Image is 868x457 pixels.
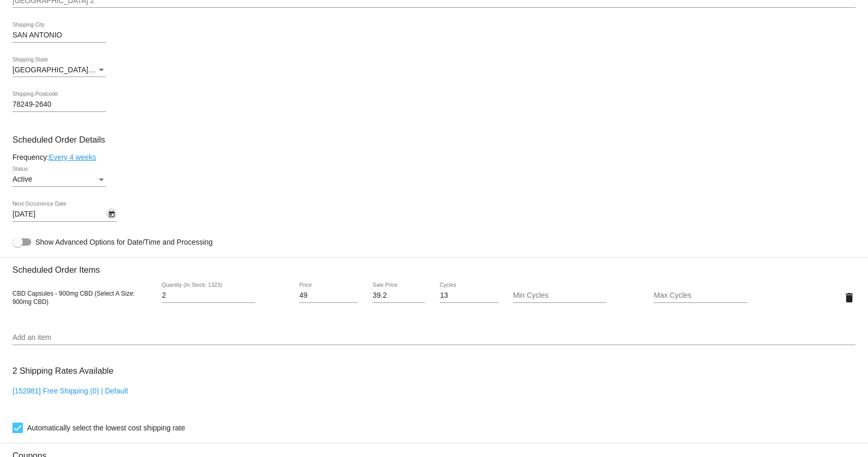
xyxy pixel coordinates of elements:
[12,66,106,74] mat-select: Shipping State
[843,291,856,304] mat-icon: delete
[12,387,128,395] a: [152981] Free Shipping (0) | Default
[12,66,135,74] span: [GEOGRAPHIC_DATA] | [US_STATE]
[12,175,32,183] span: Active
[513,291,607,300] input: Min Cycles
[12,334,856,342] input: Add an item
[12,360,113,382] h3: 2 Shipping Rates Available
[654,291,747,300] input: Max Cycles
[12,175,106,184] mat-select: Status
[373,291,425,300] input: Sale Price
[12,290,135,306] span: CBD Capsules - 900mg CBD (Select A Size: 900mg CBD)
[12,31,106,40] input: Shipping City
[12,257,856,275] h3: Scheduled Order Items
[49,153,96,161] a: Every 4 weeks
[12,135,856,145] h3: Scheduled Order Details
[106,208,117,219] button: Open calendar
[440,291,498,300] input: Cycles
[162,291,255,300] input: Quantity (In Stock: 1323)
[12,210,106,219] input: Next Occurrence Date
[12,153,856,161] div: Frequency:
[27,422,185,434] span: Automatically select the lowest cost shipping rate
[12,100,106,109] input: Shipping Postcode
[35,237,213,247] span: Show Advanced Options for Date/Time and Processing
[299,291,358,300] input: Price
